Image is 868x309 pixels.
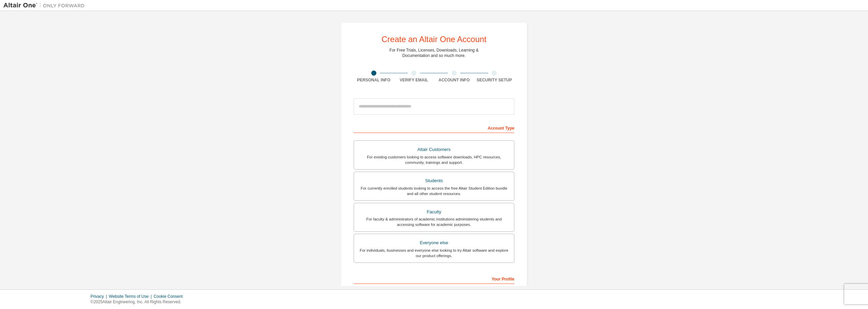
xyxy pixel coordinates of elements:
[91,299,187,305] p: © 2025 Altair Engineering, Inc. All Rights Reserved.
[109,294,154,299] div: Website Terms of Use
[358,154,510,165] div: For existing customers looking to access software downloads, HPC resources, community, trainings ...
[474,77,515,83] div: Security Setup
[394,77,434,83] div: Verify Email
[358,176,510,186] div: Students
[358,207,510,217] div: Faculty
[358,238,510,248] div: Everyone else
[381,35,487,43] div: Create an Altair One Account
[358,248,510,258] div: For individuals, businesses and everyone else looking to try Altair software and explore our prod...
[358,216,510,227] div: For faculty & administrators of academic institutions administering students and accessing softwa...
[358,145,510,154] div: Altair Customers
[358,186,510,196] div: For currently enrolled students looking to access the free Altair Student Edition bundle and all ...
[354,273,514,284] div: Your Profile
[354,122,514,133] div: Account Type
[91,294,109,299] div: Privacy
[354,77,394,83] div: Personal Info
[390,47,479,58] div: For Free Trials, Licenses, Downloads, Learning & Documentation and so much more.
[154,294,186,299] div: Cookie Consent
[3,2,88,9] img: Altair One
[434,77,474,83] div: Account Info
